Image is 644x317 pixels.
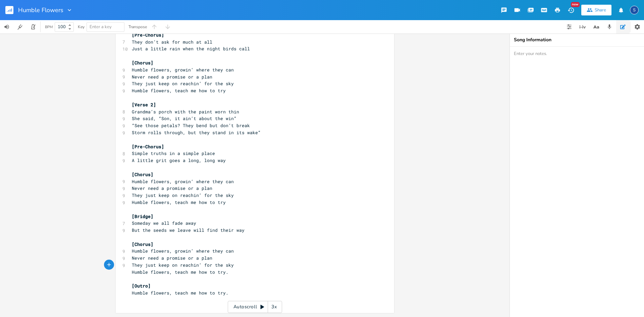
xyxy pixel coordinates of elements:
[571,2,580,7] div: New
[132,290,228,296] span: Humble flowers, teach me how to try.
[132,102,156,108] span: [Verse 2]
[132,88,226,94] span: Humble flowers, teach me how to try
[132,32,164,38] span: [Pre-Chorus]
[132,220,196,226] span: Someday we all fade away
[132,227,245,233] span: But the seeds we leave will find their way
[18,7,63,13] span: Humble Flowers
[132,115,236,121] span: She said, “Son, it ain’t about the win”
[132,81,234,87] span: They just keep on reachin’ for the sky
[132,241,153,247] span: [Chorus]
[268,301,280,313] div: 3x
[132,192,234,198] span: They just keep on reachin’ for the sky
[132,199,226,205] span: Humble flowers, teach me how to try
[595,7,606,13] div: Share
[45,25,53,29] div: BPM
[132,74,212,80] span: Never need a promise or a plan
[132,109,239,115] span: Grandma’s porch with the paint worn thin
[132,178,234,184] span: Humble flowers, growin’ where they can
[132,248,234,254] span: Humble flowers, growin’ where they can
[132,67,234,73] span: Humble flowers, growin’ where they can
[564,4,578,16] button: New
[132,213,153,219] span: [Bridge]
[630,2,639,18] button: S
[78,25,85,29] div: Key
[132,185,212,191] span: Never need a promise or a plan
[90,24,112,30] span: Enter a key
[132,46,250,52] span: Just a little rain when the night birds call
[132,150,215,156] span: Simple truths in a simple place
[132,122,250,128] span: “See those petals? They bend but don’t break
[132,255,212,261] span: Never need a promise or a plan
[132,171,153,177] span: [Chorus]
[132,129,261,136] span: Storm rolls through, but they stand in its wake”
[581,5,611,15] button: Share
[132,144,164,150] span: [Pre-Chorus]
[132,283,151,289] span: [Outro]
[132,60,153,66] span: [Chorus]
[132,157,226,163] span: A little grit goes a long, long way
[630,6,639,14] div: scooterdude
[514,38,640,42] div: Song Information
[228,301,282,313] div: Autoscroll
[128,25,147,29] div: Transpose
[132,269,228,275] span: Humble flowers, teach me how to try.
[132,39,212,45] span: They don’t ask for much at all
[132,262,234,268] span: They just keep on reachin’ for the sky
